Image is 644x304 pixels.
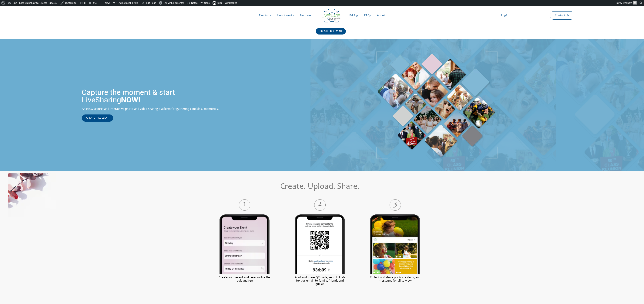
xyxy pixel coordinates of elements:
span: CREATE FREE EVENT [86,117,109,119]
img: home_create_updload_share_bg | Live Photo Slideshow for Events | Create Free Events Album for Any... [8,173,56,217]
a: Contact Us [552,12,572,19]
strong: NOW! [121,95,140,104]
h1: Capture the moment & start LiveSharing [82,89,227,104]
img: home_section_upload | Live Photo Slideshow for Events | Create Free Events Album for Any Occasion [370,214,420,274]
label: Collect and share photos, videos, and messages for all to view [368,276,423,283]
nav: Site Navigation [7,9,637,21]
label: 3 [364,202,427,208]
a: Pricing [346,9,361,21]
span: Create. Upload. Share. [280,183,360,191]
a: About [374,9,388,21]
div: An easy, secure, and interactive photo and video sharing platform for gathering candids & memories. [82,107,227,111]
a: Features [297,9,314,21]
img: home_section_create | Live Photo Slideshow for Events | Create Free Events Album for Any Occasion [220,214,270,274]
a: How it works [274,9,297,21]
a: Events [256,9,274,21]
label: 1 [213,202,276,208]
span: Edit with Elementor [163,2,184,4]
label: Create your event and personalize the look and feel [217,276,272,283]
a: CREATE FREE EVENT [316,28,346,39]
a: CREATE FREE EVENT [82,114,113,122]
a: Login [498,9,511,21]
span: SEO [217,2,222,4]
img: home_section_share | Live Photo Slideshow for Events | Create Free Events Album for Any Occasion [295,214,345,274]
img: LiveShare Moment | Live Photo Slideshow for Events | Create Free Events Album for Any Occasion [376,51,498,159]
span: liveshare [622,2,632,4]
div: CREATE FREE EVENT [316,28,346,35]
label: 2 [289,202,351,208]
label: Print and share QR code, send link via text or email, to family, friends and guests [292,276,347,286]
img: Group 14 | Live Photo Slideshow for Events | Create Free Events Album for Any Occasion [322,9,341,22]
a: FAQs [361,9,374,21]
